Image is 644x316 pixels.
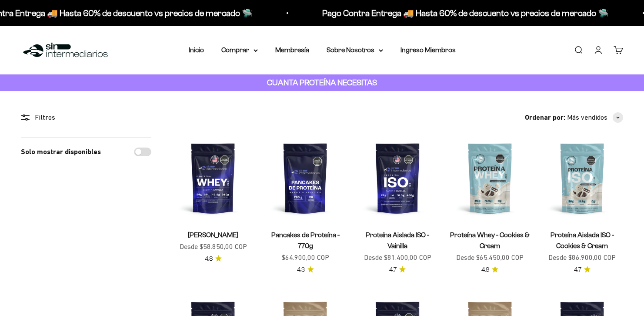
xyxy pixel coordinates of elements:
span: 4.8 [481,265,489,275]
summary: Sobre Nosotros [327,44,383,56]
strong: CUANTA PROTEÍNA NECESITAS [267,78,377,87]
p: Pago Contra Entrega 🚚 Hasta 60% de descuento vs precios de mercado 🛸 [320,6,606,20]
span: 4.7 [389,265,397,275]
a: Proteína Whey - Cookies & Cream [450,231,530,249]
a: 4.74.7 de 5.0 estrellas [574,265,591,275]
span: Ordenar por: [525,112,565,123]
sale-price: Desde $58.850,00 COP [180,241,247,252]
sale-price: $64.900,00 COP [282,252,329,263]
a: [PERSON_NAME] [188,231,238,239]
div: Filtros [21,112,151,123]
a: Proteína Aislada ISO - Cookies & Cream [551,231,614,249]
a: Membresía [275,46,309,54]
span: Más vendidos [567,112,607,123]
a: Inicio [189,46,204,54]
a: 4.84.8 de 5.0 estrellas [205,254,222,264]
summary: Comprar [221,44,258,56]
a: Pancakes de Proteína - 770g [271,231,340,249]
a: 4.84.8 de 5.0 estrellas [481,265,498,275]
sale-price: Desde $86.900,00 COP [548,252,616,263]
a: Ingreso Miembros [400,46,456,54]
span: 4.8 [205,254,213,264]
a: 4.74.7 de 5.0 estrellas [389,265,406,275]
label: Solo mostrar disponibles [21,146,101,158]
a: 4.34.3 de 5.0 estrellas [297,265,314,275]
span: 4.3 [297,265,305,275]
span: 4.7 [574,265,581,275]
sale-price: Desde $65.450,00 COP [456,252,524,263]
a: Proteína Aislada ISO - Vainilla [366,231,429,249]
sale-price: Desde $81.400,00 COP [364,252,431,263]
button: Más vendidos [567,112,623,123]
